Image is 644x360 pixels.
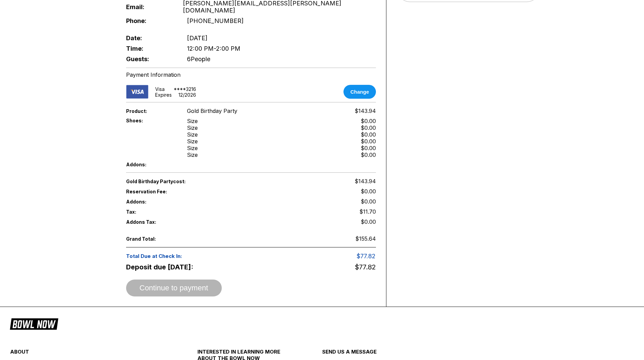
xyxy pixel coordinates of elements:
[126,236,176,242] span: Grand Total:
[361,124,376,131] div: $0.00
[355,178,376,185] span: $143.94
[187,17,244,24] span: [PHONE_NUMBER]
[361,151,376,158] div: $0.00
[10,349,166,358] div: about
[361,118,376,124] div: $0.00
[361,138,376,145] div: $0.00
[359,208,376,215] span: $11.70
[126,189,251,194] span: Reservation Fee:
[187,151,198,158] div: Size
[126,162,176,167] span: Addons:
[187,124,198,131] div: Size
[155,86,165,92] div: visa
[343,85,376,99] button: Change
[187,118,198,124] div: Size
[187,34,208,42] span: [DATE]
[187,45,240,52] span: 12:00 PM - 2:00 PM
[126,178,251,184] span: Gold Birthday Party cost:
[187,131,198,138] div: Size
[126,118,176,123] span: Shoes:
[178,92,196,98] div: 12 / 2026
[126,55,176,63] span: Guests:
[187,107,237,114] span: Gold Birthday Party
[126,71,376,78] div: Payment Information
[361,188,376,195] span: $0.00
[361,131,376,138] div: $0.00
[126,3,172,10] span: Email:
[355,235,376,242] span: $155.64
[155,92,172,98] div: Expires
[355,263,376,271] span: $77.82
[361,145,376,151] div: $0.00
[126,253,301,259] span: Total Due at Check In:
[126,17,176,24] span: Phone:
[126,209,176,215] span: Tax:
[126,34,176,42] span: Date:
[126,45,176,52] span: Time:
[187,145,198,151] div: Size
[357,253,376,260] span: $77.82
[126,263,251,271] span: Deposit due [DATE]:
[126,85,148,99] img: card
[361,198,376,205] span: $0.00
[187,138,198,145] div: Size
[126,199,176,205] span: Addons:
[187,55,210,63] span: 6 People
[361,218,376,225] span: $0.00
[126,108,176,114] span: Product:
[126,219,176,225] span: Addons Tax:
[355,107,376,114] span: $143.94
